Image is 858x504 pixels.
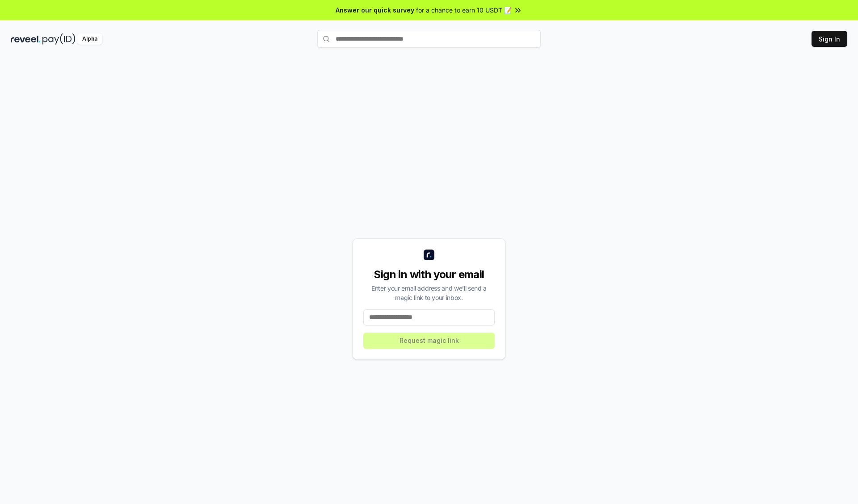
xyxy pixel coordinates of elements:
img: logo_small [424,250,434,260]
div: Alpha [77,33,102,45]
span: for a chance to earn 10 USDT 📝 [416,5,512,15]
img: reveel_dark [11,33,41,45]
img: pay_id [42,33,76,45]
div: Enter your email address and we’ll send a magic link to your inbox. [363,283,495,302]
button: Sign In [812,31,847,47]
span: Answer our quick survey [336,5,414,15]
div: Sign in with your email [363,267,495,282]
